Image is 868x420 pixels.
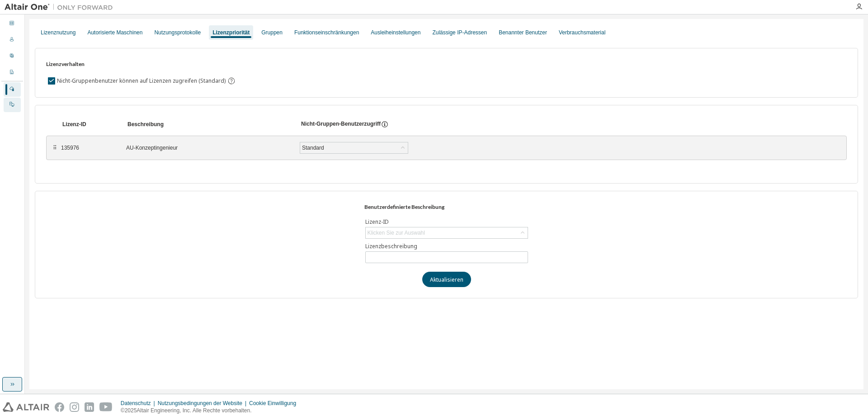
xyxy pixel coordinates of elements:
font: Cookie Einwilligung [249,400,296,406]
div: User Profile [4,49,21,64]
img: Altair One [5,3,118,12]
img: altair_logo.svg [3,402,49,412]
font: 135976 [61,145,79,151]
font: Ausleiheinstellungen [371,29,420,36]
font: Datenschutz [121,400,151,406]
img: facebook.svg [55,402,64,412]
font: Autorisierte Maschinen [87,29,142,36]
font: 2025 [125,407,137,414]
font: © [121,407,125,414]
font: ⠿ [53,145,57,151]
div: Users [4,33,21,47]
font: Lizenz-ID [62,121,86,127]
div: Dashboard [4,17,21,31]
font: Nicht-Gruppen-Benutzerzugriff [301,121,381,127]
font: Altair Engineering, Inc. Alle Rechte vorbehalten. [137,407,251,414]
font: Nicht-Gruppenbenutzer können auf Lizenzen zugreifen (Standard) [57,77,226,85]
font: AU-Konzeptingenieur [126,145,178,151]
font: Nutzungsprotokolle [154,29,201,36]
font: Lizenzpriorität [212,29,250,36]
svg: Standardmäßig kann jeder Benutzer, der keiner Gruppe zugeordnet ist, auf jede Lizenz zugreifen. D... [227,77,236,85]
img: linkedin.svg [85,402,94,412]
font: Lizenzverhalten [46,61,85,67]
font: Standard [302,145,324,151]
font: Benutzerdefinierte Beschreibung [364,203,444,210]
div: On Prem [4,98,21,112]
div: Klicken Sie zur Auswahl [366,227,528,238]
font: Gruppen [261,29,283,36]
font: Zulässige IP-Adressen [432,29,487,36]
font: Lizenz-ID [365,218,389,226]
font: Funktionseinschränkungen [294,29,359,36]
div: Company Profile [4,66,21,80]
font: Nutzungsbedingungen der Website [158,400,242,406]
font: Beschreibung [127,121,164,127]
div: Standard [300,142,408,153]
font: Benannter Benutzer [499,29,547,36]
font: Aktualisieren [430,275,463,283]
div: Managed [4,82,21,97]
img: youtube.svg [99,402,113,412]
font: Lizenznutzung [41,29,75,36]
button: Aktualisieren [422,272,471,288]
font: Verbrauchsmaterial [559,29,605,36]
font: Lizenzbeschreibung [365,242,417,250]
font: Klicken Sie zur Auswahl [368,230,425,236]
img: instagram.svg [70,402,79,412]
span: ⠿ [52,144,57,151]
